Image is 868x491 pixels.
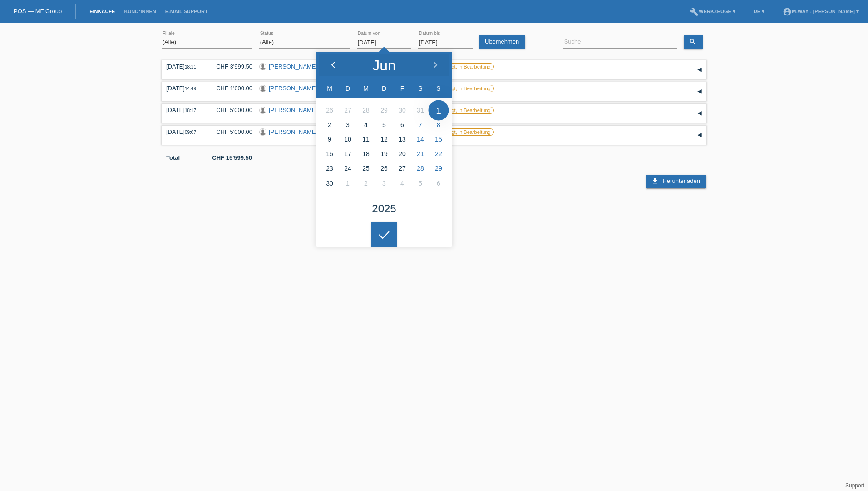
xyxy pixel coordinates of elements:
label: Unbestätigt, in Bearbeitung [427,128,494,136]
div: auf-/zuklappen [693,107,706,120]
a: search [684,35,703,49]
a: E-Mail Support [161,9,212,14]
a: DE ▾ [749,9,769,14]
div: [DATE] [166,128,202,135]
a: [PERSON_NAME] [269,85,317,92]
div: CHF 5'000.00 [209,128,252,135]
div: Jun [372,58,396,73]
div: auf-/zuklappen [693,128,706,142]
b: Total [166,154,180,161]
div: CHF 3'999.50 [209,63,252,70]
a: Einkäufe [85,9,119,14]
i: build [690,7,699,16]
label: Unbestätigt, in Bearbeitung [427,63,494,70]
i: account_circle [783,7,792,16]
div: auf-/zuklappen [693,85,706,98]
label: Unbestätigt, in Bearbeitung [427,85,494,92]
a: account_circlem-way - [PERSON_NAME] ▾ [778,9,863,14]
a: buildWerkzeuge ▾ [685,9,740,14]
span: 18:11 [185,64,196,69]
a: download Herunterladen [646,175,706,188]
span: Herunterladen [662,177,700,184]
a: [PERSON_NAME] [269,107,317,113]
a: Support [845,482,864,489]
a: Kund*innen [119,9,160,14]
div: auf-/zuklappen [693,63,706,77]
a: Übernehmen [479,35,525,49]
div: CHF 5'000.00 [209,107,252,113]
i: search [689,38,696,45]
label: Unbestätigt, in Bearbeitung [427,107,494,114]
div: [DATE] [166,63,202,70]
a: [PERSON_NAME] [269,128,317,135]
a: [PERSON_NAME] [269,63,317,70]
i: download [651,177,659,185]
div: CHF 1'600.00 [209,85,252,92]
div: [DATE] [166,85,202,92]
span: 09:07 [185,130,196,135]
span: 18:17 [185,108,196,113]
span: 14:49 [185,86,196,91]
b: CHF 15'599.50 [212,154,252,161]
div: 2025 [372,203,396,214]
a: POS — MF Group [14,8,62,15]
div: [DATE] [166,107,202,113]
